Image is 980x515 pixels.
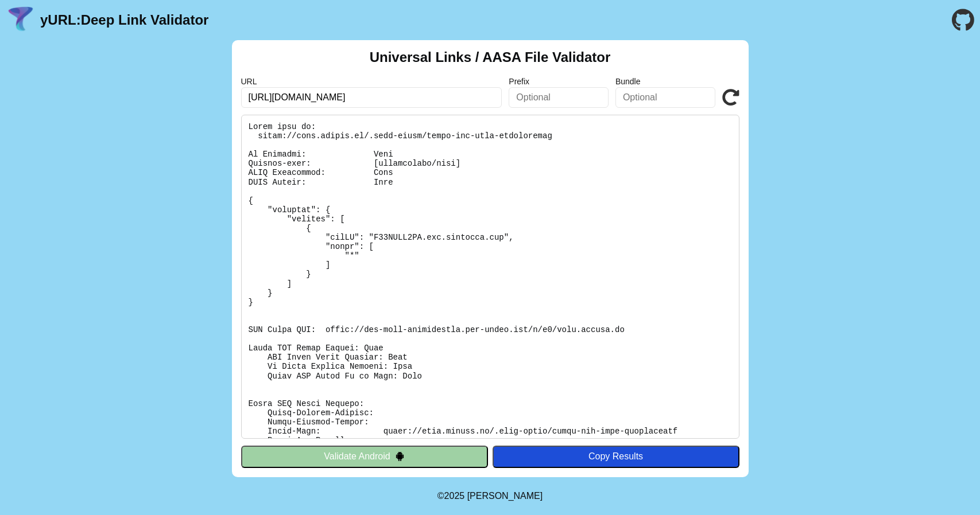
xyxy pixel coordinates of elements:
input: Optional [509,87,609,108]
a: Michael Ibragimchayev's Personal Site [467,491,543,501]
input: Required [241,87,502,108]
img: droidIcon.svg [395,451,405,461]
input: Optional [615,87,715,108]
span: 2025 [444,491,465,501]
a: yURL:Deep Link Validator [40,12,208,28]
label: Bundle [615,77,715,86]
pre: Lorem ipsu do: sitam://cons.adipis.el/.sedd-eiusm/tempo-inc-utla-etdoloremag Al Enimadmi: Veni Qu... [241,115,739,439]
label: Prefix [509,77,609,86]
h2: Universal Links / AASA File Validator [370,49,611,65]
div: Copy Results [498,451,734,462]
footer: © [437,477,543,515]
button: Validate Android [241,446,488,467]
img: yURL Logo [6,5,36,35]
label: URL [241,77,502,86]
button: Copy Results [493,446,739,467]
